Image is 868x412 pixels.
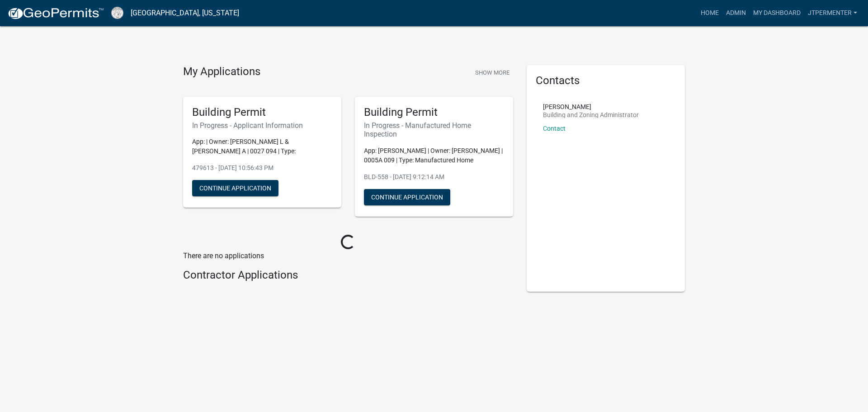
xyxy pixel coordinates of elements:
button: Continue Application [192,180,278,196]
p: App: [PERSON_NAME] | Owner: [PERSON_NAME] | 0005A 009 | Type: Manufactured Home [364,146,504,165]
h5: Building Permit [192,106,332,119]
h6: In Progress - Manufactured Home Inspection [364,121,504,138]
img: Cook County, Georgia [111,7,123,19]
h6: In Progress - Applicant Information [192,121,332,130]
p: BLD-558 - [DATE] 9:12:14 AM [364,172,504,182]
a: jtpermenter [804,5,861,22]
a: My Dashboard [750,5,804,22]
a: Home [697,5,722,22]
a: Admin [722,5,750,22]
h5: Contacts [536,74,676,87]
p: There are no applications [183,251,513,261]
button: Continue Application [364,189,450,205]
a: Contact [543,125,566,132]
p: App: | Owner: [PERSON_NAME] L & [PERSON_NAME] A | 0027 094 | Type: [192,137,332,156]
h4: Contractor Applications [183,269,513,282]
p: [PERSON_NAME] [543,104,639,110]
p: 479613 - [DATE] 10:56:43 PM [192,163,332,173]
h5: Building Permit [364,106,504,119]
button: Show More [472,65,513,80]
p: Building and Zoning Administrator [543,112,639,118]
a: [GEOGRAPHIC_DATA], [US_STATE] [131,5,239,21]
h4: My Applications [183,65,260,79]
wm-workflow-list-section: Contractor Applications [183,269,513,285]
